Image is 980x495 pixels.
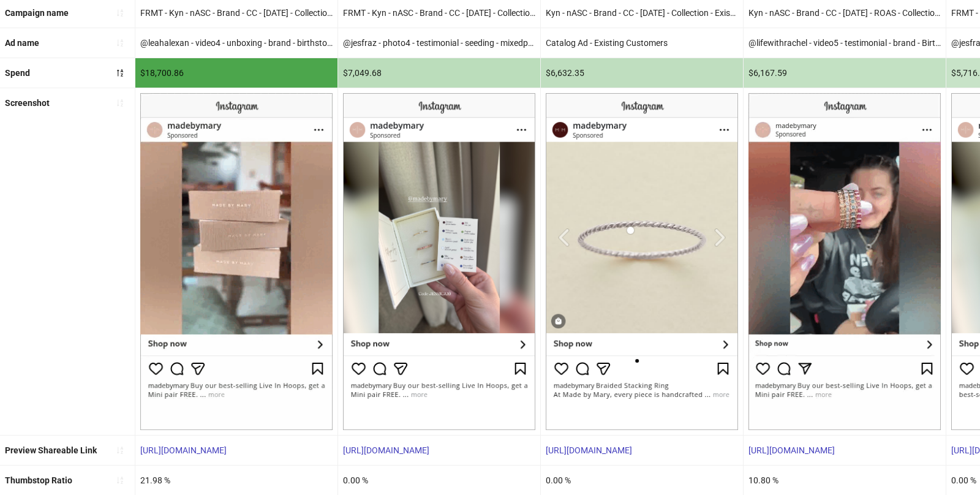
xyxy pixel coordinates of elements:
div: 0.00 % [338,466,540,495]
div: @leahalexan - video4 - unboxing - brand - birthstoneEternity&stackingRing - PDP - MBM645754 - [DA... [135,28,337,58]
a: [URL][DOMAIN_NAME] [343,445,429,455]
span: sort-ascending [116,99,124,107]
span: sort-ascending [116,476,124,485]
img: Screenshot 6855854614995 [546,93,738,430]
a: [URL][DOMAIN_NAME] [546,445,632,455]
span: sort-ascending [116,39,124,47]
span: sort-ascending [116,9,124,17]
img: Screenshot 6850474759795 [140,93,333,430]
div: $18,700.86 [135,58,337,88]
b: Screenshot [5,98,50,108]
b: Thumbstop Ratio [5,475,72,485]
a: [URL][DOMAIN_NAME] [748,445,835,455]
span: sort-ascending [116,446,124,455]
b: Campaign name [5,8,69,18]
b: Spend [5,68,30,78]
img: Screenshot 6850474757595 [343,93,535,430]
div: Catalog Ad - Existing Customers [541,28,743,58]
div: 21.98 % [135,466,337,495]
img: Screenshot 6779255544395 [748,93,941,430]
div: $6,632.35 [541,58,743,88]
div: $6,167.59 [744,58,946,88]
div: 10.80 % [744,466,946,495]
div: @jesfraz - photo4 - testimonial - seeding - mixedproduct - PDP - MBM1945793 - [DATE] - Copy [338,28,540,58]
b: Ad name [5,38,39,48]
div: @lifewithrachel - video5 - testimonial - brand - BirthstoneEternityRing - PDP - MBM645754 - [DATE... [744,28,946,58]
div: 0.00 % [541,466,743,495]
span: sort-descending [116,69,124,77]
a: [URL][DOMAIN_NAME] [140,445,227,455]
b: Preview Shareable Link [5,445,97,455]
div: $7,049.68 [338,58,540,88]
